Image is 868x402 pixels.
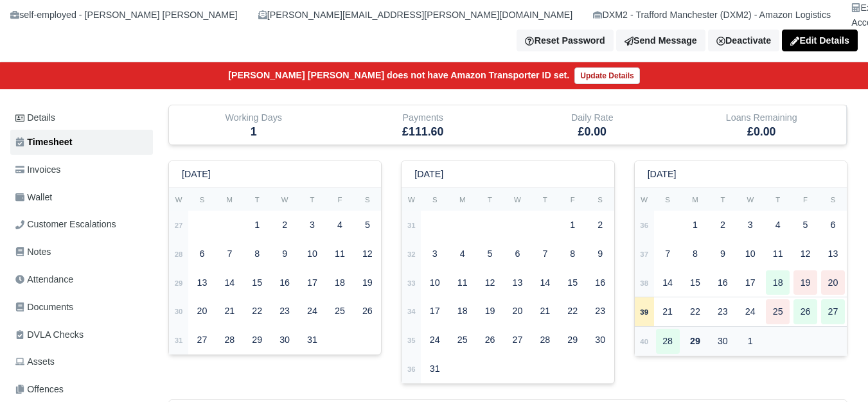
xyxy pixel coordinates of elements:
[175,250,183,258] strong: 28
[218,241,242,267] div: 7
[589,299,612,324] div: 23
[175,222,183,229] strong: 27
[245,241,269,267] div: 8
[365,196,370,204] small: S
[450,241,474,267] div: 4
[514,196,521,204] small: W
[656,329,680,354] div: 28
[684,213,707,238] div: 1
[423,356,447,381] div: 31
[10,185,153,210] a: Wallet
[190,328,214,353] div: 27
[589,270,612,295] div: 16
[821,270,845,295] div: 20
[598,196,603,204] small: S
[310,196,315,204] small: T
[665,196,670,204] small: S
[640,279,648,287] strong: 38
[179,110,329,125] div: Working Days
[273,299,297,324] div: 23
[10,295,153,320] a: Documents
[656,241,680,267] div: 7
[640,308,648,316] strong: 39
[684,241,707,267] div: 8
[15,272,73,287] span: Attendance
[218,270,242,295] div: 14
[190,299,214,324] div: 20
[423,270,447,295] div: 10
[478,328,502,353] div: 26
[450,270,474,295] div: 11
[517,110,668,125] div: Daily Rate
[766,270,790,295] div: 18
[561,299,585,324] div: 22
[328,299,351,324] div: 25
[245,299,269,324] div: 22
[711,213,734,238] div: 2
[175,336,183,344] strong: 31
[720,196,725,204] small: T
[200,196,205,204] small: S
[793,270,817,295] div: 19
[328,270,351,295] div: 18
[407,250,416,258] strong: 32
[561,213,585,238] div: 1
[190,270,214,295] div: 13
[641,196,648,204] small: W
[348,125,499,139] h5: £111.60
[10,322,153,347] a: DVLA Checks
[423,241,447,267] div: 3
[355,299,379,324] div: 26
[10,240,153,265] a: Notes
[182,169,211,180] h6: [DATE]
[15,354,55,369] span: Assets
[218,328,242,353] div: 28
[450,328,474,353] div: 25
[738,241,762,267] div: 10
[301,328,324,353] div: 31
[227,196,233,204] small: M
[616,30,705,51] a: Send Message
[517,30,613,51] button: Reset Password
[738,270,762,295] div: 17
[804,340,868,402] iframe: Chat Widget
[414,169,443,180] h6: [DATE]
[506,328,529,353] div: 27
[506,299,529,324] div: 20
[803,196,808,204] small: F
[175,279,183,287] strong: 29
[15,217,116,232] span: Customer Escalations
[738,213,762,238] div: 3
[821,241,845,267] div: 13
[821,213,845,238] div: 6
[793,299,817,324] div: 26
[684,299,707,324] div: 22
[766,213,790,238] div: 4
[328,213,351,238] div: 4
[190,241,214,267] div: 6
[423,328,447,353] div: 24
[488,196,492,204] small: T
[738,329,762,354] div: 1
[574,67,639,84] a: Update Details
[258,8,573,22] div: [PERSON_NAME][EMAIL_ADDRESS][PERSON_NAME][DOMAIN_NAME]
[175,196,182,204] small: W
[355,213,379,238] div: 5
[506,270,529,295] div: 13
[10,212,153,237] a: Customer Escalations
[337,196,342,204] small: F
[571,196,575,204] small: F
[273,241,297,267] div: 9
[508,105,677,144] div: Daily Rate
[692,196,698,204] small: M
[561,328,585,353] div: 29
[450,299,474,324] div: 18
[15,245,51,259] span: Notes
[708,30,779,51] a: Deactivate
[432,196,438,204] small: S
[301,241,324,267] div: 10
[533,241,557,267] div: 7
[821,299,845,324] div: 27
